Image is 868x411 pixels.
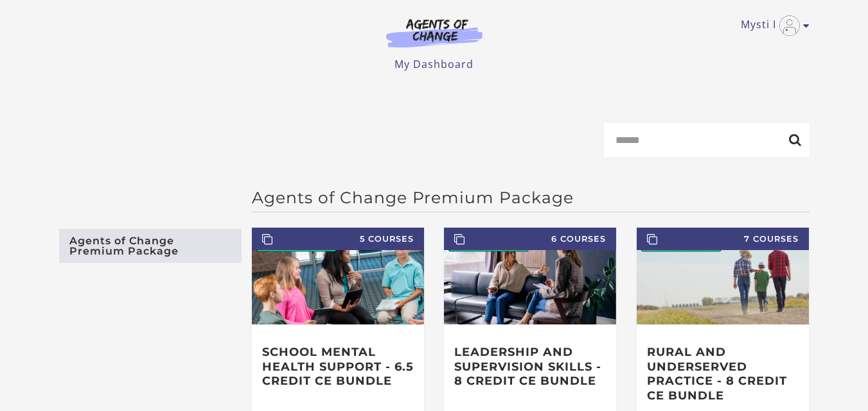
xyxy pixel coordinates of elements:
[252,188,810,207] h2: Agents of Change Premium Package
[454,345,606,389] h3: Leadership and Supervision Skills - 8 Credit CE Bundle
[741,15,803,36] a: Toggle menu
[647,345,799,403] h3: Rural and Underserved Practice - 8 Credit CE Bundle
[444,228,616,250] span: 6 Courses
[637,228,809,250] span: 7 Courses
[262,345,414,389] h3: School Mental Health Support - 6.5 Credit CE Bundle
[59,229,242,263] a: Agents of Change Premium Package
[394,57,474,71] a: My Dashboard
[373,18,496,47] img: Agents of Change Logo
[252,228,424,250] span: 5 Courses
